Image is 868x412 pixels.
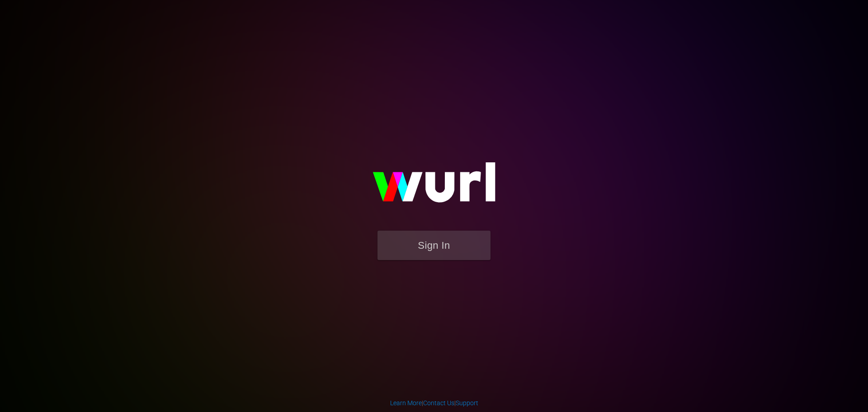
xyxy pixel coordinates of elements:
a: Learn More [390,399,422,407]
div: | | [390,398,478,407]
a: Contact Us [423,399,454,407]
a: Support [456,399,478,407]
img: wurl-logo-on-black-223613ac3d8ba8fe6dc639794a292ebdb59501304c7dfd60c99c58986ef67473.svg [344,143,524,231]
button: Sign In [377,231,491,260]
